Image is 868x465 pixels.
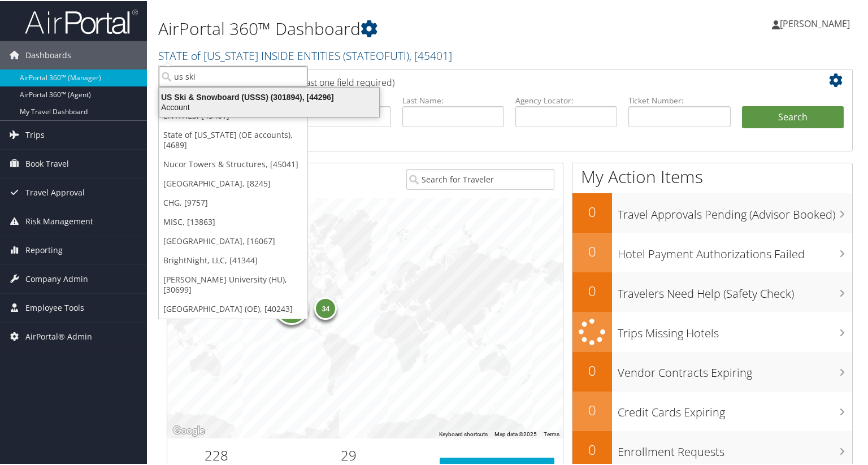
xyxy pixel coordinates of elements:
a: 0Credit Cards Expiring [572,390,852,430]
a: CHG, [9757] [159,192,307,211]
a: 0Travelers Need Help (Safety Check) [572,271,852,311]
span: ( STATEOFUTI ) [343,47,409,62]
a: Terms (opens in new tab) [544,430,559,436]
input: Search Accounts [159,65,307,86]
h1: My Action Items [572,164,852,188]
h3: Travel Approvals Pending (Advisor Booked) [618,200,852,221]
span: (at least one field required) [287,75,394,88]
h1: AirPortal 360™ Dashboard [158,16,627,40]
h2: 0 [572,241,612,260]
a: [GEOGRAPHIC_DATA] (OE), [40243] [159,298,307,318]
span: Risk Management [25,206,93,234]
a: [PERSON_NAME] University (HU), [30699] [159,269,307,298]
span: [PERSON_NAME] [780,16,850,29]
a: 0Travel Approvals Pending (Advisor Booked) [572,192,852,232]
div: Account [153,101,386,111]
h2: 0 [572,439,612,458]
h3: Vendor Contracts Expiring [618,358,852,380]
a: [PERSON_NAME] [772,6,861,40]
span: , [ 45401 ] [409,47,452,62]
input: Search for Traveler [406,168,554,189]
span: Trips [25,120,45,148]
span: Book Travel [25,149,69,177]
button: Search [742,105,844,128]
div: 194 [275,289,309,323]
span: Travel Approval [25,177,85,206]
h3: Enrollment Requests [618,437,852,459]
a: Open this area in Google Maps (opens a new window) [170,423,207,437]
h2: 228 [176,445,258,464]
a: 0Hotel Payment Authorizations Failed [572,232,852,271]
h2: 29 [275,445,423,464]
span: Dashboards [25,40,71,68]
h2: 0 [572,280,612,299]
span: Map data ©2025 [494,430,537,436]
h2: 0 [572,399,612,419]
h2: Airtinerary Lookup [176,70,787,89]
label: Last Name: [402,94,504,105]
a: STATE of [US_STATE] INSIDE ENTITIES [158,47,452,62]
span: AirPortal® Admin [25,321,92,350]
span: Employee Tools [25,293,84,321]
a: MISC, [13863] [159,211,307,231]
a: [GEOGRAPHIC_DATA], [16067] [159,231,307,250]
span: Company Admin [25,264,88,292]
h2: 0 [572,360,612,379]
h3: Travelers Need Help (Safety Check) [618,279,852,301]
a: 0Vendor Contracts Expiring [572,351,852,390]
h3: Trips Missing Hotels [618,319,852,340]
a: BrightNight, LLC, [41344] [159,250,307,269]
h2: 0 [572,201,612,220]
a: Trips Missing Hotels [572,311,852,351]
button: Keyboard shortcuts [439,429,488,437]
label: Ticket Number: [628,94,730,105]
img: airportal-logo.png [25,7,138,34]
img: Google [170,423,207,437]
label: Agency Locator: [515,94,617,105]
div: US Ski & Snowboard (USSS) (301894), [44296] [153,91,386,101]
a: State of [US_STATE] (OE accounts), [4689] [159,124,307,154]
span: Reporting [25,235,63,263]
h3: Hotel Payment Authorizations Failed [618,240,852,261]
h3: Credit Cards Expiring [618,398,852,419]
a: Nucor Towers & Structures, [45041] [159,154,307,173]
div: 34 [314,296,337,319]
a: [GEOGRAPHIC_DATA], [8245] [159,173,307,192]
